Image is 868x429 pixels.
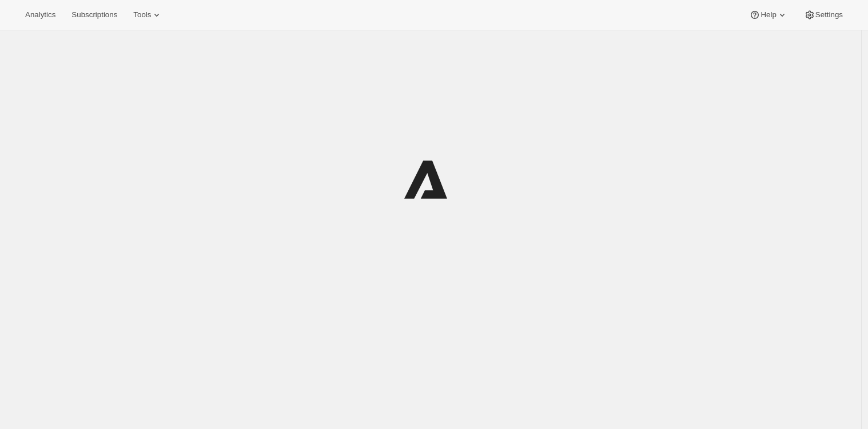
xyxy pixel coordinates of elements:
button: Analytics [18,7,62,23]
button: Subscriptions [65,7,124,23]
span: Analytics [25,10,55,19]
span: Tools [133,10,151,19]
button: Tools [126,7,169,23]
button: Help [742,7,794,23]
span: Settings [815,10,843,19]
span: Subscriptions [71,10,117,19]
span: Help [761,10,776,19]
button: Settings [797,7,850,23]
